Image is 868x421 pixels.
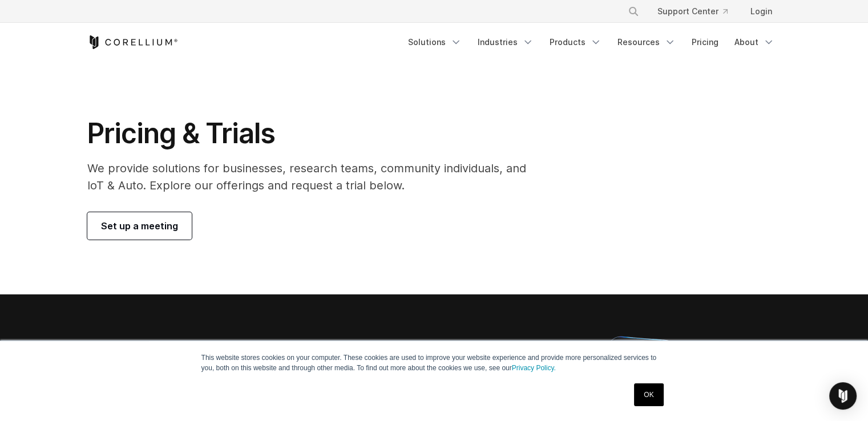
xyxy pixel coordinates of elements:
a: Resources [611,32,683,52]
a: About [728,32,781,52]
div: Open Intercom Messenger [829,382,857,410]
a: Privacy Policy. [512,364,556,372]
span: Set up a meeting [101,219,178,233]
a: Login [741,1,781,22]
a: Pricing [685,32,725,52]
a: Set up a meeting [87,212,192,240]
div: Navigation Menu [401,32,781,52]
a: Solutions [401,32,469,52]
a: Industries [471,32,540,52]
a: Products [543,32,608,52]
button: Search [623,1,644,22]
div: Navigation Menu [614,1,781,22]
a: Corellium Home [87,35,178,49]
p: This website stores cookies on your computer. These cookies are used to improve your website expe... [201,353,667,373]
h1: Pricing & Trials [87,116,542,151]
a: OK [634,383,663,406]
p: We provide solutions for businesses, research teams, community individuals, and IoT & Auto. Explo... [87,160,542,194]
a: Support Center [648,1,737,22]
